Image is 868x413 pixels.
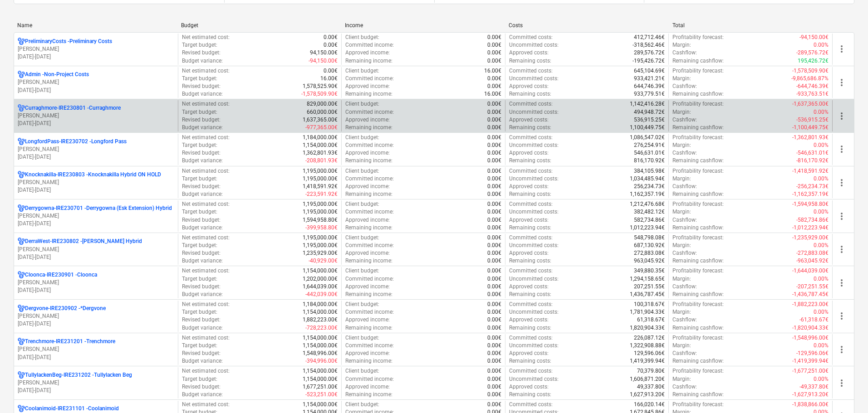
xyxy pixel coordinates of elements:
p: Approved income : [345,116,390,124]
p: Profitability forecast : [672,167,724,175]
p: [PERSON_NAME] [18,212,174,220]
p: Net estimated cost : [182,100,230,108]
p: 1,195,000.00€ [303,234,338,242]
p: Committed income : [345,242,394,249]
p: Committed costs : [509,34,553,41]
p: Client budget : [345,100,379,108]
p: 1,594,958.80€ [303,216,338,224]
p: [DATE] - [DATE] [18,287,174,294]
p: [DATE] - [DATE] [18,320,174,328]
span: more_vert [836,77,847,88]
p: 0.00€ [487,257,501,265]
p: 1,162,357.19€ [630,190,665,198]
p: 1,086,547.02€ [630,134,665,141]
p: 1,235,929.00€ [303,249,338,257]
p: Margin : [672,108,691,116]
p: Remaining costs : [509,124,551,131]
p: Remaining income : [345,124,392,131]
p: Revised budget : [182,83,221,90]
p: 494,948.72€ [634,108,665,116]
div: Project has multi currencies enabled [18,271,25,279]
span: more_vert [836,277,847,288]
p: [PERSON_NAME] [18,78,174,86]
div: Project has multi currencies enabled [18,38,25,45]
p: Budget variance : [182,224,223,232]
p: Budget variance : [182,90,223,98]
p: [PERSON_NAME] [18,345,174,353]
p: 0.00€ [487,134,501,141]
span: more_vert [836,111,847,121]
p: Remaining cashflow : [672,157,724,165]
p: Committed income : [345,208,394,216]
p: Net estimated cost : [182,234,230,242]
p: 0.00% [814,108,829,116]
p: [PERSON_NAME] [18,112,174,120]
p: Client budget : [345,167,379,175]
p: Revised budget : [182,183,221,190]
p: Uncommitted costs : [509,141,559,149]
p: -1,012,223.94€ [792,224,829,232]
p: 963,045.92€ [634,257,665,265]
p: 829,000.00€ [307,100,338,108]
p: 0.00€ [487,175,501,183]
p: Target budget : [182,75,217,83]
p: [DATE] - [DATE] [18,186,174,194]
p: Remaining cashflow : [672,224,724,232]
p: Profitability forecast : [672,100,724,108]
p: Coolanimoid-IRE231101 - Coolanimoid [25,405,119,413]
p: Remaining costs : [509,90,551,98]
p: Approved costs : [509,183,549,190]
p: Remaining cashflow : [672,257,724,265]
p: -208,801.93€ [305,157,338,165]
p: 94,150.00€ [310,49,338,57]
div: LongfordPass-IRE230702 -Longford Pass[PERSON_NAME][DATE]-[DATE] [18,138,174,161]
p: 0.00€ [487,242,501,249]
p: Approved costs : [509,116,549,124]
p: Revised budget : [182,249,221,257]
span: more_vert [836,244,847,255]
p: Budget variance : [182,124,223,131]
p: LongfordPass-IRE230702 - Longford Pass [25,138,127,146]
p: -1,100,449.75€ [792,124,829,131]
p: 0.00€ [487,57,501,65]
p: 16.00€ [484,90,501,98]
div: Project has multi currencies enabled [18,371,25,379]
p: Remaining cashflow : [672,190,724,198]
p: 0.00€ [487,141,501,149]
p: 16.00€ [320,75,338,83]
p: -977,365.00€ [305,124,338,131]
p: Cashflow : [672,49,697,57]
p: Margin : [672,208,691,216]
span: more_vert [836,311,847,321]
div: Project has multi currencies enabled [18,71,25,78]
div: PreliminaryCosts -Preliminary Costs[PERSON_NAME][DATE]-[DATE] [18,38,174,61]
p: Target budget : [182,108,217,116]
p: 195,426.72€ [798,57,829,65]
p: Remaining costs : [509,224,551,232]
p: Approved costs : [509,49,549,57]
p: 0.00€ [487,224,501,232]
p: -256,234.73€ [796,183,829,190]
p: Budget variance : [182,257,223,265]
span: more_vert [836,144,847,155]
p: 546,631.01€ [634,149,665,157]
p: Approved income : [345,83,390,90]
p: -40,929.00€ [309,257,338,265]
p: Revised budget : [182,149,221,157]
p: Margin : [672,41,691,49]
p: Committed costs : [509,200,553,208]
p: -289,576.72€ [796,49,829,57]
p: Admin - Non-Project Costs [25,71,89,78]
p: 0.00€ [487,83,501,90]
p: Target budget : [182,41,217,49]
p: Cashflow : [672,183,697,190]
p: 548,798.08€ [634,234,665,242]
p: Cashflow : [672,83,697,90]
p: -816,170.92€ [796,157,829,165]
p: Committed costs : [509,234,553,242]
p: Remaining income : [345,90,392,98]
p: Revised budget : [182,216,221,224]
p: -963,045.92€ [796,257,829,265]
p: Committed income : [345,41,394,49]
p: 0.00€ [324,67,338,75]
